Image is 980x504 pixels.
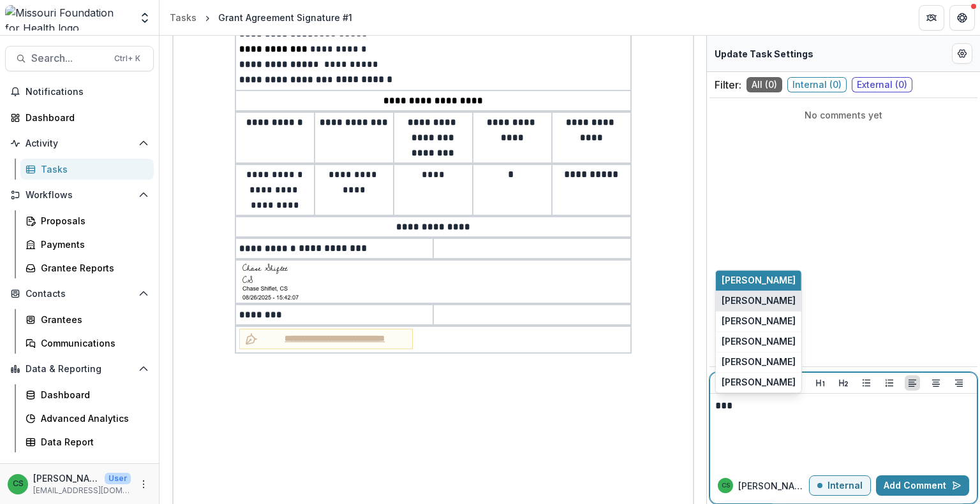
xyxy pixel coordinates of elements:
[136,5,154,31] button: Open entity switcher
[20,234,154,255] a: Payments
[13,480,24,488] div: Chase Shiflet
[5,82,154,102] button: Notifications
[26,364,133,375] span: Data & Reporting
[836,375,851,391] button: Heading 2
[41,412,144,425] div: Advanced Analytics
[31,52,107,64] span: Search...
[170,11,197,24] div: Tasks
[20,257,154,278] a: Grantee Reports
[26,87,149,97] span: Notifications
[919,5,944,31] button: Partners
[41,336,144,350] div: Communications
[5,5,131,31] img: Missouri Foundation for Health logo
[949,5,975,31] button: Get Help
[20,333,154,354] a: Communications
[828,480,863,491] p: Internal
[716,311,801,331] button: [PERSON_NAME]
[928,375,944,391] button: Align Center
[20,309,154,330] a: Grantees
[722,482,730,489] div: Chase Shiflet
[5,107,154,128] a: Dashboard
[41,388,144,401] div: Dashboard
[716,372,801,392] button: [PERSON_NAME]
[26,190,133,201] span: Workflows
[20,431,154,452] a: Data Report
[136,477,151,492] button: More
[41,238,144,251] div: Payments
[26,289,133,299] span: Contacts
[716,291,801,311] button: [PERSON_NAME]
[218,11,352,24] div: Grant Agreement Signature #1
[876,475,969,496] button: Add Comment
[41,435,144,449] div: Data Report
[33,472,100,485] p: [PERSON_NAME]
[41,313,144,326] div: Grantees
[716,270,801,291] button: [PERSON_NAME]
[41,162,144,176] div: Tasks
[41,261,144,275] div: Grantee Reports
[5,359,154,379] button: Open Data & Reporting
[716,331,801,352] button: [PERSON_NAME]
[105,473,131,484] p: User
[20,210,154,231] a: Proposals
[882,375,897,391] button: Ordered List
[5,133,154,154] button: Open Activity
[715,77,741,92] p: Filter:
[26,138,133,149] span: Activity
[952,43,972,64] button: Edit Form Settings
[20,408,154,429] a: Advanced Analytics
[41,214,144,227] div: Proposals
[951,375,967,391] button: Align Right
[20,159,154,180] a: Tasks
[716,352,801,372] button: [PERSON_NAME]
[5,284,154,304] button: Open Contacts
[165,8,202,27] a: Tasks
[5,46,154,71] button: Search...
[26,111,144,124] div: Dashboard
[5,185,154,205] button: Open Workflows
[112,52,143,66] div: Ctrl + K
[787,77,847,92] span: Internal ( 0 )
[809,475,871,496] button: Internal
[20,384,154,405] a: Dashboard
[715,47,813,61] p: Update Task Settings
[165,8,357,27] nav: breadcrumb
[859,375,874,391] button: Bullet List
[33,485,131,496] p: [EMAIL_ADDRESS][DOMAIN_NAME]
[905,375,920,391] button: Align Left
[738,479,809,493] p: [PERSON_NAME]
[852,77,912,92] span: External ( 0 )
[813,375,828,391] button: Heading 1
[715,108,972,122] p: No comments yet
[746,77,782,92] span: All ( 0 )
